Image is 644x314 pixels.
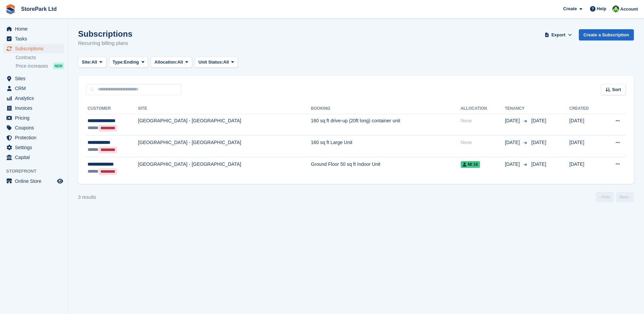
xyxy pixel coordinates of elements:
td: [GEOGRAPHIC_DATA] - [GEOGRAPHIC_DATA] [138,136,311,157]
span: [DATE] [505,161,521,168]
button: Allocation: All [151,57,192,68]
img: stora-icon-8386f47178a22dfd0bd8f6a31ec36ba5ce8667c1dd55bd0f319d3a0aa187defe.svg [5,4,16,14]
th: Tenancy [505,103,529,114]
td: 160 sq ft Large Unit [311,136,461,157]
span: [DATE] [531,161,546,167]
td: 160 sq ft drive-up (20ft long) container unit [311,114,461,136]
span: Settings [15,143,56,152]
span: Site: [82,59,91,66]
span: Sort [612,86,621,93]
span: [DATE] [531,118,546,123]
span: Capital [15,153,56,162]
a: Next [616,192,634,202]
a: menu [3,113,64,123]
a: menu [3,93,64,103]
th: Created [569,103,602,114]
a: menu [3,74,64,83]
span: Coupons [15,123,56,133]
td: [DATE] [569,136,602,157]
a: Previous [596,192,613,202]
a: menu [3,24,64,34]
div: None [461,139,505,146]
button: Export [544,29,573,40]
a: menu [3,84,64,93]
a: menu [3,44,64,53]
a: menu [3,143,64,152]
td: Ground Floor 50 sq ft Indoor Unit [311,157,461,178]
th: Customer [86,103,138,114]
button: Type: Ending [109,57,148,68]
a: Create a Subscription [579,29,634,40]
img: Ryan Mulcahy [612,5,619,12]
th: Booking [311,103,461,114]
div: None [461,117,505,124]
a: menu [3,176,64,186]
span: Home [15,24,56,34]
a: Contracts [16,54,64,61]
a: menu [3,153,64,162]
span: Price increases [16,63,48,69]
span: Invoices [15,103,56,113]
div: NEW [53,63,64,69]
th: Site [138,103,311,114]
span: Pricing [15,113,56,123]
a: menu [3,34,64,43]
a: menu [3,123,64,133]
span: CRM [15,84,56,93]
nav: Page [594,192,635,202]
a: menu [3,103,64,113]
td: [GEOGRAPHIC_DATA] - [GEOGRAPHIC_DATA] [138,157,311,178]
a: Price increases NEW [16,62,64,70]
button: Site: All [78,57,106,68]
td: [DATE] [569,157,602,178]
h1: Subscriptions [78,29,132,38]
p: Recurring billing plans [78,39,132,47]
span: Ending [124,59,139,66]
div: 3 results [78,194,96,201]
span: All [91,59,97,66]
span: Account [620,6,638,13]
span: Tasks [15,34,56,43]
span: Create [563,5,577,12]
span: [DATE] [505,139,521,146]
span: Type: [113,59,124,66]
span: Subscriptions [15,44,56,53]
td: [DATE] [569,114,602,136]
span: Protection [15,133,56,142]
span: Storefront [6,168,68,175]
td: [GEOGRAPHIC_DATA] - [GEOGRAPHIC_DATA] [138,114,311,136]
span: Online Store [15,176,56,186]
span: Sites [15,74,56,83]
span: Unit Status: [199,59,223,66]
span: Analytics [15,93,56,103]
button: Unit Status: All [195,57,238,68]
span: All [177,59,183,66]
th: Allocation [461,103,505,114]
span: Export [551,32,565,38]
span: [DATE] [505,117,521,124]
span: [DATE] [531,140,546,145]
span: All [223,59,229,66]
a: Preview store [56,177,64,185]
span: Allocation: [154,59,177,66]
a: menu [3,133,64,142]
a: StorePark Ltd [18,3,59,15]
span: Help [597,5,606,12]
span: MI 16 [461,161,480,168]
